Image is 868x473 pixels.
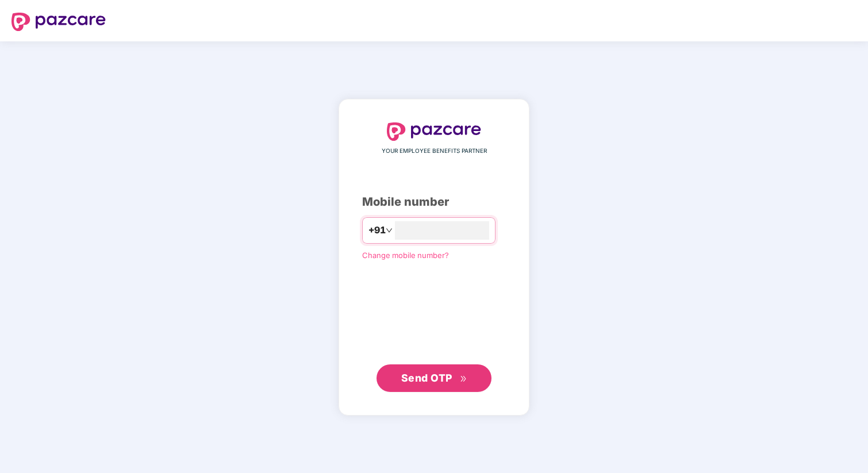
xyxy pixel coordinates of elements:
[401,372,452,384] span: Send OTP
[11,13,106,31] img: logo
[377,364,491,392] button: Send OTPdouble-right
[460,375,467,383] span: double-right
[368,223,386,237] span: +91
[382,147,487,156] span: YOUR EMPLOYEE BENEFITS PARTNER
[362,251,449,260] a: Change mobile number?
[387,122,481,141] img: logo
[362,193,506,211] div: Mobile number
[386,227,393,234] span: down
